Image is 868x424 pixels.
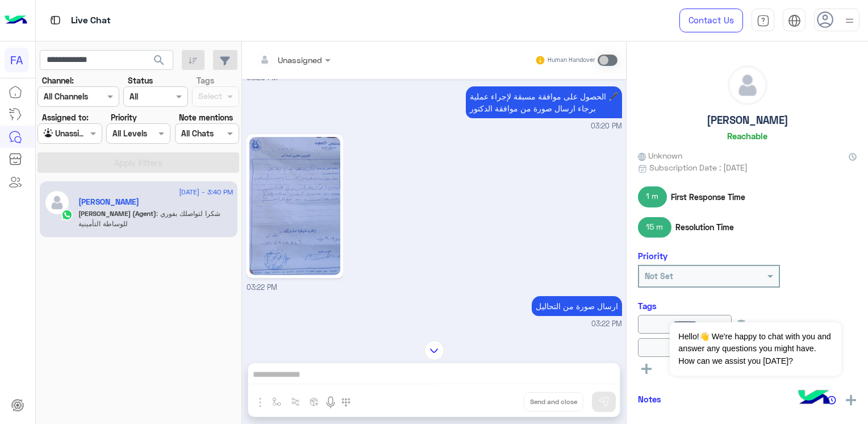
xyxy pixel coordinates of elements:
span: Unknown [638,149,682,161]
span: [DATE] - 3:40 PM [179,187,233,197]
h6: Notes [638,394,661,404]
span: 15 m [638,217,671,238]
img: defaultAdmin.png [44,190,70,215]
a: Contact Us [679,9,743,32]
span: 03:22 PM [591,319,622,330]
p: Live Chat [71,13,111,28]
h6: Priority [638,251,667,261]
label: Assigned to: [42,111,89,123]
label: Status [128,74,153,86]
label: Priority [111,111,137,123]
button: search [145,50,173,74]
p: 9/9/2025, 3:20 PM [466,86,622,118]
h6: Tags [638,301,857,311]
span: Hello!👋 We're happy to chat with you and answer any questions you might have. How can we assist y... [670,322,841,376]
img: defaultAdmin.png [728,66,767,105]
h6: Reachable [727,131,767,141]
span: First Response Time [671,191,745,203]
h5: جابر مصطفى [78,197,139,207]
button: Send and close [524,392,583,411]
span: 03:22 PM [247,283,277,292]
span: 03:20 PM [591,121,622,132]
span: search [152,53,166,67]
img: tab [788,14,801,27]
label: Channel: [42,74,74,86]
span: 03:20 PM [247,73,278,82]
span: Subscription Date : [DATE] [649,161,748,173]
img: Logo [5,9,27,32]
button: Apply Filters [37,152,239,173]
h5: [PERSON_NAME] [707,114,788,127]
img: hulul-logo.png [794,379,834,418]
img: WhatsApp [61,209,73,221]
label: Note mentions [179,111,233,123]
img: add [846,395,856,405]
img: tab [48,13,62,27]
span: 1 m [638,186,667,207]
small: Human Handover [548,56,595,65]
img: profile [842,14,857,28]
img: tab [757,14,770,27]
img: scroll [424,340,444,360]
div: FA [5,48,29,72]
span: Resolution Time [675,221,734,233]
a: tab [752,9,774,32]
p: 9/9/2025, 3:22 PM [532,296,622,316]
span: [PERSON_NAME] (Agent) [78,209,156,218]
img: 1334159014792106.jpg [249,137,341,275]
